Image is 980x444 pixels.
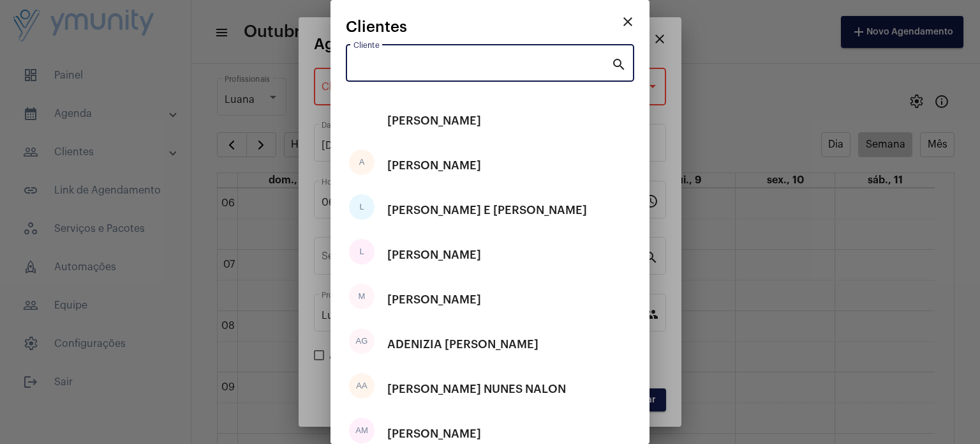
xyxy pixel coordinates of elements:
div: [PERSON_NAME] [387,146,481,185]
div: L [349,239,375,264]
mat-icon: close [620,14,635,29]
div: AA [349,373,375,399]
mat-icon: search [611,56,627,72]
div: A [349,149,375,175]
input: Pesquisar cliente [353,60,611,72]
div: L [349,194,375,220]
div: ADENIZIA [PERSON_NAME] [387,325,538,364]
div: M [349,284,375,309]
div: AG [349,328,375,354]
div: [PERSON_NAME] [387,102,481,140]
div: AM [349,418,375,443]
div: [PERSON_NAME] E [PERSON_NAME] [387,191,587,229]
span: Clientes [346,19,407,35]
div: [PERSON_NAME] [387,280,481,319]
div: [PERSON_NAME] NUNES NALON [387,370,566,408]
div: [PERSON_NAME] [387,236,481,274]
